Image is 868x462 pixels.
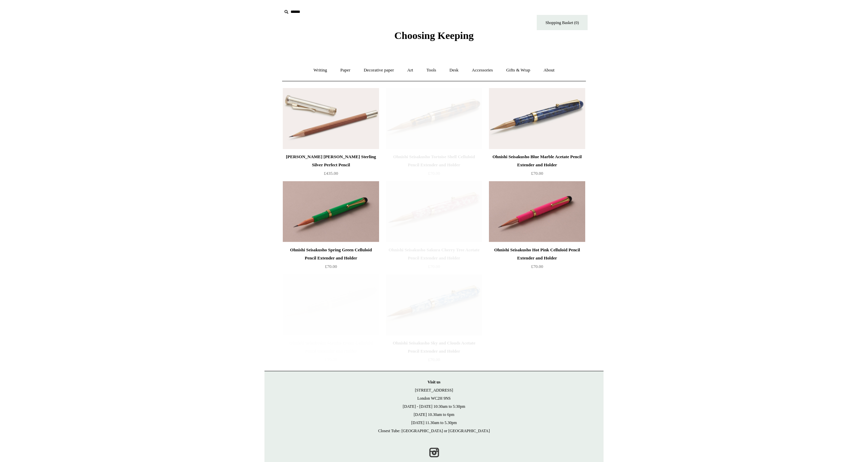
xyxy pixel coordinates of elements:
a: Decorative paper [358,61,400,79]
span: Choosing Keeping [394,30,474,41]
a: Art [401,61,419,79]
a: Instagram [427,445,441,460]
div: Ohnishi Seisakusho Hot Pink Celluloid Pencil Extender and Holder [491,246,584,262]
span: £70.00 [428,171,440,176]
img: Ohnishi Seisakusho Sky and Clouds Acetate Pencil Extender and Holder [386,274,482,335]
a: About [537,61,561,79]
p: [STREET_ADDRESS] London WC2H 9NS [DATE] - [DATE] 10:30am to 5:30pm [DATE] 10.30am to 6pm [DATE] 1... [271,378,597,435]
a: Choosing Keeping [394,35,474,40]
div: Ohnishi Seisakusho Matcha Green Celluloid Pencil Extender and Holder [284,339,377,355]
div: Ohnishi Seisakusho Sakura Cherry Tree Acetate Pencil Extender and Holder [388,246,480,262]
a: [PERSON_NAME] [PERSON_NAME] Sterling Silver Perfect Pencil £435.00 [283,153,379,181]
span: £70.00 [531,264,543,269]
img: Ohnishi Seisakusho Sakura Cherry Tree Acetate Pencil Extender and Holder [386,181,482,242]
img: Ohnishi Seisakusho Spring Green Celluloid Pencil Extender and Holder [283,181,379,242]
a: Ohnishi Seisakusho Matcha Green Celluloid Pencil Extender and Holder Ohnishi Seisakusho Matcha Gr... [283,274,379,335]
a: Shopping Basket (0) [537,15,588,30]
img: Graf Von Faber-Castell Sterling Silver Perfect Pencil [283,88,379,149]
a: Tools [420,61,442,79]
img: Ohnishi Seisakusho Hot Pink Celluloid Pencil Extender and Holder [489,181,585,242]
img: Ohnishi Seisakusho Blue Marble Acetate Pencil Extender and Holder [489,88,585,149]
span: £70.00 [325,264,337,269]
a: Desk [443,61,465,79]
a: Ohnishi Seisakusho Hot Pink Celluloid Pencil Extender and Holder Ohnishi Seisakusho Hot Pink Cell... [489,181,585,242]
strong: Visit us [428,380,440,384]
div: Ohnishi Seisakusho Blue Marble Acetate Pencil Extender and Holder [491,153,584,169]
a: Ohnishi Seisakusho Spring Green Celluloid Pencil Extender and Holder Ohnishi Seisakusho Spring Gr... [283,181,379,242]
div: Ohnishi Seisakusho Spring Green Celluloid Pencil Extender and Holder [284,246,377,262]
a: Ohnishi Seisakusho Blue Marble Acetate Pencil Extender and Holder £70.00 [489,153,585,181]
a: Ohnishi Seisakusho Sakura Cherry Tree Acetate Pencil Extender and Holder Ohnishi Seisakusho Sakur... [386,181,482,242]
a: Writing [308,61,333,79]
a: Ohnishi Seisakusho Hot Pink Celluloid Pencil Extender and Holder £70.00 [489,246,585,274]
span: £70.00 [428,264,440,269]
a: Ohnishi Seisakusho Blue Marble Acetate Pencil Extender and Holder Ohnishi Seisakusho Blue Marble ... [489,88,585,149]
a: Graf Von Faber-Castell Sterling Silver Perfect Pencil Graf Von Faber-Castell Sterling Silver Perf... [283,88,379,149]
img: Ohnishi Seisakusho Matcha Green Celluloid Pencil Extender and Holder [283,274,379,335]
div: Ohnishi Seisakusho Tortoise Shell Celluloid Pencil Extender and Holder [388,153,480,169]
a: Ohnishi Seisakusho Tortoise Shell Celluloid Pencil Extender and Holder £70.00 [386,153,482,181]
a: Accessories [466,61,499,79]
div: Ohnishi Seisakusho Sky and Clouds Acetate Pencil Extender and Holder [388,339,480,355]
span: £70.00 [325,357,337,362]
span: £70.00 [531,171,543,176]
a: Paper [334,61,357,79]
a: Ohnishi Seisakusho Spring Green Celluloid Pencil Extender and Holder £70.00 [283,246,379,274]
span: £435.00 [324,171,338,176]
div: [PERSON_NAME] [PERSON_NAME] Sterling Silver Perfect Pencil [284,153,377,169]
a: Ohnishi Seisakusho Sky and Clouds Acetate Pencil Extender and Holder Ohnishi Seisakusho Sky and C... [386,274,482,335]
a: Gifts & Wrap [500,61,536,79]
a: Ohnishi Seisakusho Sakura Cherry Tree Acetate Pencil Extender and Holder £70.00 [386,246,482,274]
a: Ohnishi Seisakusho Sky and Clouds Acetate Pencil Extender and Holder £70.00 [386,339,482,367]
a: Ohnishi Seisakusho Tortoise Shell Celluloid Pencil Extender and Holder Ohnishi Seisakusho Tortois... [386,88,482,149]
a: Ohnishi Seisakusho Matcha Green Celluloid Pencil Extender and Holder £70.00 [283,339,379,367]
span: £70.00 [428,357,440,362]
img: Ohnishi Seisakusho Tortoise Shell Celluloid Pencil Extender and Holder [386,88,482,149]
